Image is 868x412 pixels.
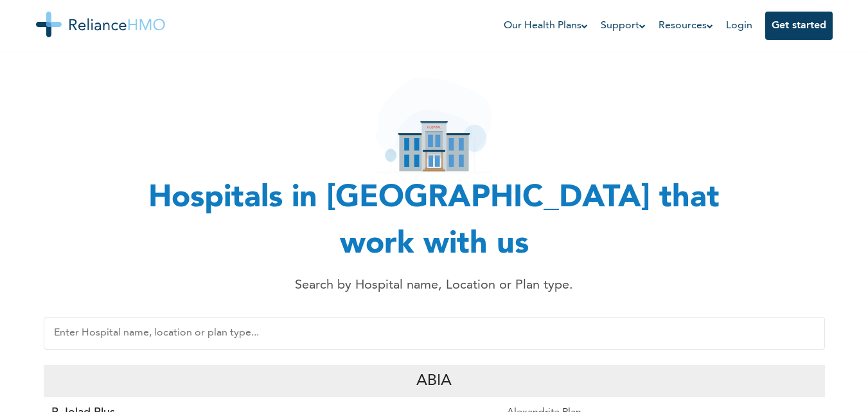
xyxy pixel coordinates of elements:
[145,276,723,295] p: Search by Hospital name, Location or Plan type.
[765,12,833,40] button: Get started
[601,18,646,33] a: Support
[726,21,752,31] a: Login
[504,18,588,33] a: Our Health Plans
[376,77,492,174] img: hospital_icon.svg
[659,18,713,33] a: Resources
[113,175,756,268] h1: Hospitals in [GEOGRAPHIC_DATA] that work with us
[36,12,165,37] img: Reliance HMO's Logo
[44,317,825,350] input: Enter Hospital name, location or plan type...
[416,370,452,393] p: Abia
